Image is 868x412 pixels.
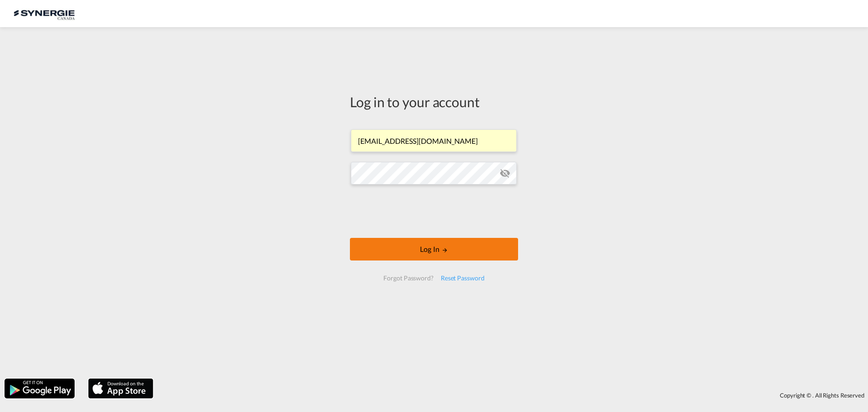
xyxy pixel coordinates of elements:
input: Enter email/phone number [351,129,517,152]
img: google.png [4,378,75,399]
button: LOGIN [350,238,518,260]
iframe: reCAPTCHA [365,194,503,229]
img: 1f56c880d42311ef80fc7dca854c8e59.png [14,4,75,24]
img: apple.png [87,378,154,399]
div: Copyright © . All Rights Reserved [158,388,868,403]
div: Log in to your account [350,92,518,111]
md-icon: icon-eye-off [500,168,510,179]
div: Forgot Password? [380,270,437,286]
div: Reset Password [437,270,488,286]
